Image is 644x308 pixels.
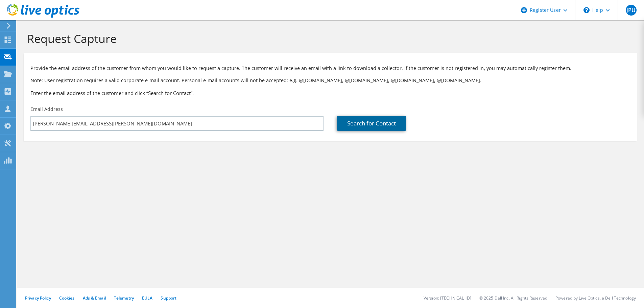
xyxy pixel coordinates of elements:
[30,89,630,97] h3: Enter the email address of the customer and click “Search for Contact”.
[30,65,630,72] p: Provide the email address of the customer from whom you would like to request a capture. The cust...
[337,116,406,131] a: Search for Contact
[83,295,106,301] a: Ads & Email
[59,295,75,301] a: Cookies
[555,295,636,301] li: Powered by Live Optics, a Dell Technology
[30,106,63,113] label: Email Address
[142,295,152,301] a: EULA
[30,77,630,84] p: Note: User registration requires a valid corporate e-mail account. Personal e-mail accounts will ...
[479,295,547,301] li: © 2025 Dell Inc. All Rights Reserved
[25,295,51,301] a: Privacy Policy
[161,295,176,301] a: Support
[424,295,471,301] li: Version: [TECHNICAL_ID]
[114,295,134,301] a: Telemetry
[583,7,590,13] svg: \n
[27,31,630,46] h1: Request Capture
[626,5,637,16] span: JPU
